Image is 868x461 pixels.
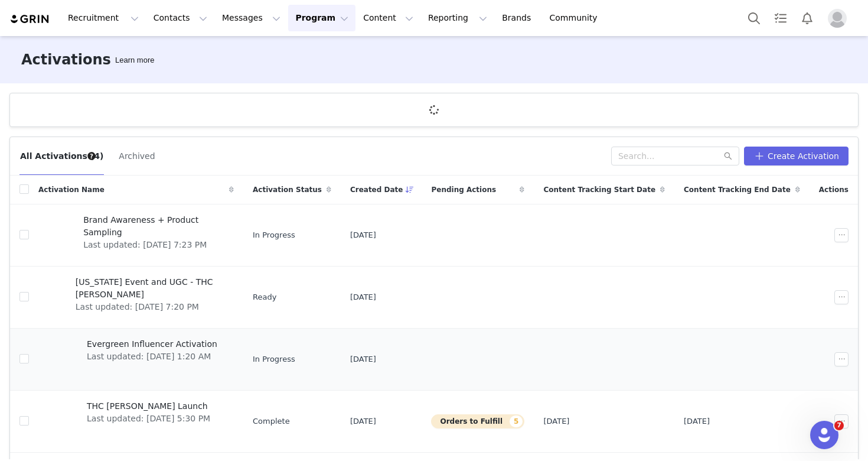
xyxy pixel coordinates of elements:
h3: Activations [21,49,111,70]
span: [DATE] [543,415,569,427]
a: THC [PERSON_NAME] LaunchLast updated: [DATE] 5:30 PM [38,398,234,445]
span: [DATE] [350,229,376,241]
img: placeholder-profile.jpg [828,9,847,28]
span: [DATE] [684,415,710,427]
a: Evergreen Influencer ActivationLast updated: [DATE] 1:20 AM [38,336,234,383]
span: Brand Awareness + Product Sampling [83,214,227,239]
button: Notifications [794,5,820,31]
button: Program [288,5,355,31]
button: Profile [821,9,859,28]
button: Content [356,5,420,31]
span: Pending Actions [431,184,496,195]
div: Actions [810,177,858,202]
span: [DATE] [350,415,376,427]
a: Tasks [768,5,794,31]
a: Brands [495,5,541,31]
button: Orders to Fulfill5 [431,414,524,428]
div: Tooltip anchor [86,151,97,161]
span: In Progress [253,353,295,365]
a: [US_STATE] Event and UGC - THC [PERSON_NAME]Last updated: [DATE] 7:20 PM [38,274,234,321]
a: Community [543,5,610,31]
span: Activation Name [38,184,105,195]
button: Archived [118,147,155,165]
a: Brand Awareness + Product SamplingLast updated: [DATE] 7:23 PM [38,212,234,259]
button: Messages [215,5,288,31]
button: Recruitment [61,5,146,31]
img: grin logo [9,14,51,25]
span: Last updated: [DATE] 7:20 PM [76,301,227,313]
i: icon: search [724,152,732,160]
span: Last updated: [DATE] 5:30 PM [87,413,210,425]
span: Content Tracking Start Date [543,184,655,195]
span: Activation Status [253,184,322,195]
span: [DATE] [350,291,376,303]
span: THC [PERSON_NAME] Launch [87,400,210,413]
span: 7 [834,421,844,430]
span: Ready [253,291,276,303]
button: Create Activation [744,147,849,165]
button: Search [741,5,767,31]
span: Evergreen Influencer Activation [87,338,217,350]
input: Search... [611,147,739,165]
button: All Activations (4) [19,147,104,165]
span: [US_STATE] Event and UGC - THC [PERSON_NAME] [76,276,227,301]
iframe: Intercom live chat [810,421,838,449]
span: Created Date [350,184,403,195]
span: Last updated: [DATE] 7:23 PM [83,239,227,251]
span: Last updated: [DATE] 1:20 AM [87,350,217,363]
span: [DATE] [350,353,376,365]
button: Reporting [421,5,494,31]
span: Content Tracking End Date [684,184,791,195]
button: Contacts [146,5,214,31]
span: Complete [253,415,290,427]
div: Tooltip anchor [113,54,156,66]
span: In Progress [253,229,295,241]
